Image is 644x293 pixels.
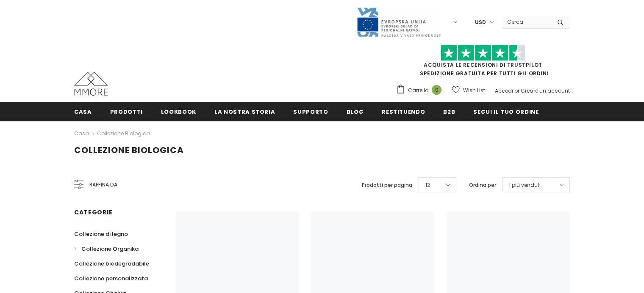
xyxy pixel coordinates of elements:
[161,108,196,116] span: Lookbook
[347,102,364,121] a: Blog
[97,130,150,137] a: Collezione biologica
[293,108,328,116] span: supporto
[452,83,485,98] a: Wish List
[396,84,446,97] a: Carrello 0
[495,87,513,94] a: Accedi
[74,241,139,256] a: Collezione Organika
[74,256,149,271] a: Collezione biodegradabile
[74,72,108,96] img: Casi MMORE
[432,85,441,95] span: 0
[74,260,149,268] span: Collezione biodegradabile
[443,108,455,116] span: B2B
[214,108,275,116] span: La nostra storia
[110,108,143,116] span: Prodotti
[382,102,425,121] a: Restituendo
[74,274,148,282] span: Collezione personalizzata
[475,18,486,27] span: USD
[214,102,275,121] a: La nostra storia
[441,45,525,61] img: Fidati di Pilot Stars
[473,102,539,121] a: Segui il tuo ordine
[443,102,455,121] a: B2B
[74,129,89,139] a: Casa
[514,87,519,94] span: or
[463,86,485,95] span: Wish List
[74,208,112,216] span: Categorie
[469,181,496,189] label: Ordina per
[396,49,570,77] span: SPEDIZIONE GRATUITA PER TUTTI GLI ORDINI
[110,102,143,121] a: Prodotti
[425,181,430,189] span: 12
[356,7,441,38] img: Javni Razpis
[356,18,441,25] a: Javni Razpis
[473,108,539,116] span: Segui il tuo ordine
[521,87,570,94] a: Creare un account
[74,227,128,241] a: Collezione di legno
[74,230,128,238] span: Collezione di legno
[81,245,139,253] span: Collezione Organika
[347,108,364,116] span: Blog
[424,61,542,68] a: Acquista le recensioni di TrustPilot
[509,181,541,189] span: I più venduti
[89,180,117,189] span: Raffina da
[293,102,328,121] a: supporto
[74,271,148,286] a: Collezione personalizzata
[74,102,92,121] a: Casa
[161,102,196,121] a: Lookbook
[362,181,412,189] label: Prodotti per pagina
[382,108,425,116] span: Restituendo
[502,16,551,28] input: Search Site
[74,108,92,116] span: Casa
[74,144,184,156] span: Collezione biologica
[408,86,428,95] span: Carrello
